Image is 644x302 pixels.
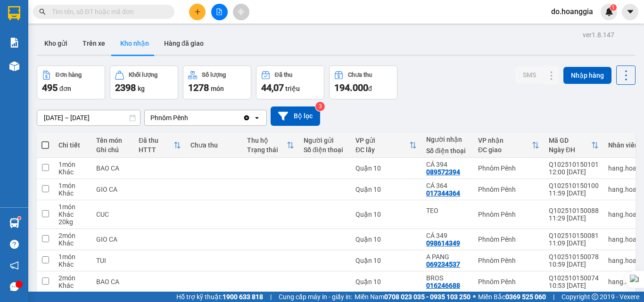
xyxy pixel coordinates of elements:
div: Số điện thoại [304,146,346,154]
div: Ghi chú [96,146,129,154]
button: Khối lượng2398kg [110,65,178,99]
span: đơn [59,85,71,92]
img: icon-new-feature [605,8,613,16]
button: Nhập hàng [563,67,611,84]
div: TEO [426,207,469,214]
div: 098614349 [426,239,460,247]
span: notification [10,261,19,270]
button: Hàng đã giao [157,32,211,55]
div: Tên món [96,137,129,144]
div: Q102510150074 [549,274,599,282]
div: 11:09 [DATE] [549,239,599,247]
span: Hỗ trợ kỹ thuật: [176,292,263,302]
div: Khối lượng [129,72,157,78]
div: VP nhận [478,137,532,144]
div: 069234537 [426,261,460,268]
div: Q102510150078 [549,253,599,261]
button: Kho gửi [37,32,75,55]
button: Trên xe [75,32,113,55]
span: file-add [216,8,223,15]
div: Khác [58,261,87,268]
div: 1 món [58,182,87,189]
input: Select a date range. [37,110,140,125]
div: BAO CA [96,164,129,172]
span: 44,07 [261,82,284,93]
span: search [39,8,46,15]
span: question-circle [10,240,19,249]
button: caret-down [622,4,638,20]
div: 10:53 [DATE] [549,282,599,289]
div: 2 món [58,232,87,239]
span: kg [138,85,145,92]
span: do.hoanggia [544,6,601,17]
span: 495 [42,82,58,93]
th: Toggle SortBy [134,133,186,158]
sup: 1 [610,4,617,11]
div: Q102510150081 [549,232,599,239]
div: CÁ 364 [426,182,469,189]
span: aim [238,8,244,15]
div: Phnôm Pênh [478,164,539,172]
span: caret-down [626,8,635,16]
button: SMS [515,66,544,83]
th: Toggle SortBy [473,133,544,158]
div: Quận 10 [355,211,417,218]
div: Chưa thu [190,141,238,149]
div: 089572394 [426,168,460,176]
div: Đã thu [275,72,292,78]
div: Phnôm Pênh [478,211,539,218]
button: Kho nhận [113,32,157,55]
div: 11:59 [DATE] [549,189,599,197]
div: CUC [96,211,129,218]
div: Phnôm Pênh [478,236,539,243]
div: Q102510150100 [549,182,599,189]
sup: 3 [315,102,325,111]
span: 1278 [188,82,209,93]
div: Khác [58,211,87,218]
div: Quận 10 [355,236,417,243]
div: 10:59 [DATE] [549,261,599,268]
img: warehouse-icon [9,61,19,71]
span: copyright [592,294,598,300]
div: Ngày ĐH [549,146,591,154]
div: Khác [58,189,87,197]
div: Q102510150101 [549,161,599,168]
input: Selected Phnôm Pênh. [189,113,190,122]
span: Miền Nam [355,292,471,302]
span: | [553,292,554,302]
div: Chưa thu [348,72,372,78]
div: 11:29 [DATE] [549,214,599,222]
svg: open [253,114,261,122]
div: 1 món [58,161,87,168]
div: 12:00 [DATE] [549,168,599,176]
div: GIO CA [96,236,129,243]
svg: Clear value [243,114,250,122]
button: Đơn hàng495đơn [37,65,105,99]
th: Toggle SortBy [351,133,421,158]
div: CÁ 394 [426,161,469,168]
div: Q102510150088 [549,207,599,214]
span: triệu [285,85,300,92]
th: Toggle SortBy [242,133,299,158]
div: Quận 10 [355,257,417,264]
span: Cung cấp máy in - giấy in: [279,292,352,302]
strong: 0708 023 035 - 0935 103 250 [384,293,471,301]
th: Toggle SortBy [544,133,603,158]
button: plus [189,4,206,20]
span: 1 [611,4,615,11]
div: Số lượng [202,72,226,78]
div: Phnôm Pênh [478,257,539,264]
div: BAO CA [96,278,129,286]
div: Đã thu [139,137,173,144]
div: Khác [58,168,87,176]
span: món [211,85,224,92]
div: ĐC lấy [355,146,409,154]
div: 20 kg [58,218,87,226]
div: 2 món [58,274,87,282]
span: 2398 [115,82,136,93]
div: Mã GD [549,137,591,144]
button: Số lượng1278món [183,65,251,99]
div: Quận 10 [355,186,417,193]
div: Quận 10 [355,278,417,286]
span: đ [368,85,372,92]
